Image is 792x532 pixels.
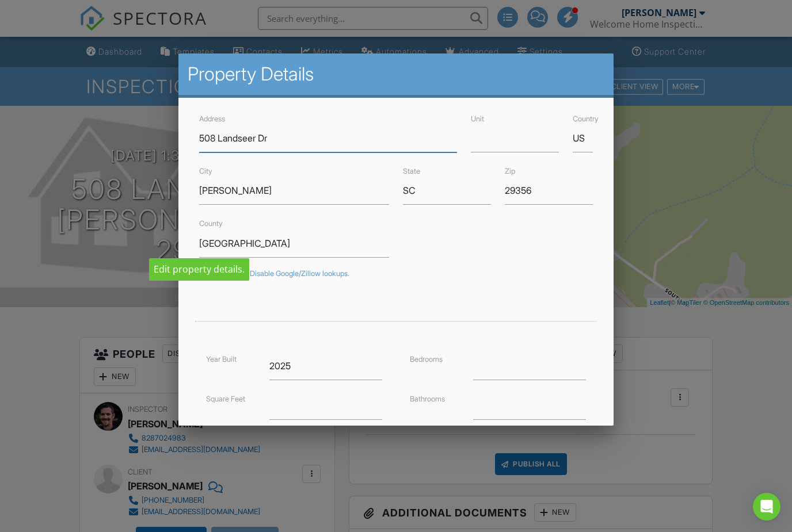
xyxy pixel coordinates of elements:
label: Zip [505,167,515,175]
div: Open Intercom Messenger [753,493,780,520]
label: City [199,167,212,175]
label: Unit [471,114,484,123]
label: Square Feet [206,395,245,403]
label: Year Built [206,355,237,363]
label: Address [199,114,225,123]
label: Bedrooms [410,355,443,363]
div: Incorrect data? Disable Google/Zillow lookups. [199,269,593,278]
h2: Property Details [188,63,605,86]
label: State [403,167,420,175]
label: County [199,219,223,228]
label: Bathrooms [410,395,445,403]
label: Country [573,114,599,123]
